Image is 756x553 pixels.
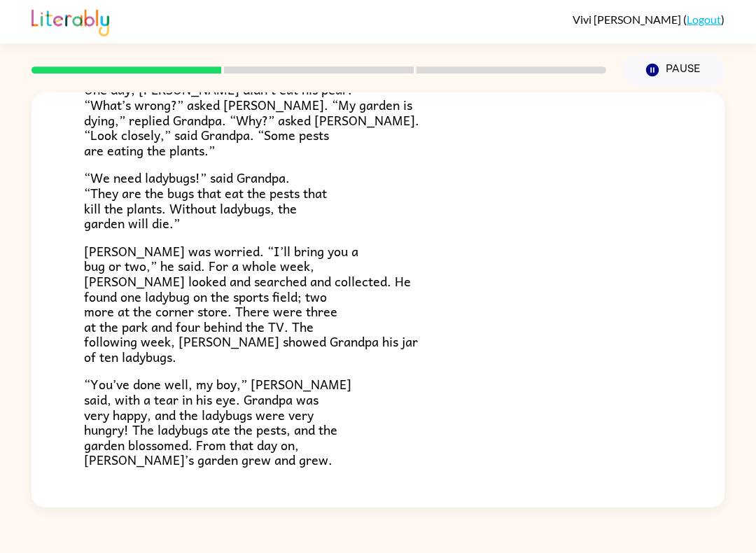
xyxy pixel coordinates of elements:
span: [PERSON_NAME] was worried. “I’ll bring you a bug or two,” he said. For a whole week, [PERSON_NAME... [84,241,418,367]
span: “You’ve done well, my boy,” [PERSON_NAME] said, with a tear in his eye. Grandpa was very happy, a... [84,374,351,470]
a: Logout [687,13,721,26]
img: Literably [31,6,109,36]
div: ( ) [573,13,724,26]
span: “We need ladybugs!” said Grandpa. “They are the bugs that eat the pests that kill the plants. Wit... [84,167,327,233]
span: One day, [PERSON_NAME] didn’t eat his pear. “What’s wrong?” asked [PERSON_NAME]. “My garden is dy... [84,79,419,160]
span: Vivi [PERSON_NAME] [573,13,683,26]
button: Pause [623,54,724,86]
